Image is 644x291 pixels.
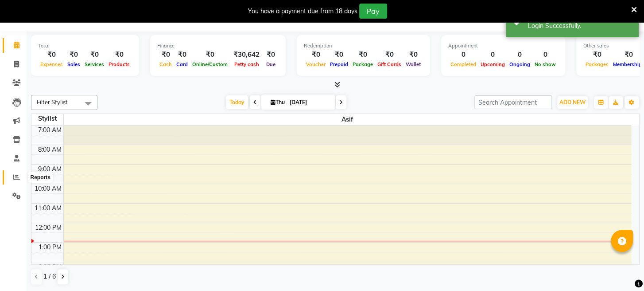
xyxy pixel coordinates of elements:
div: ₹0 [106,50,132,60]
span: Ongoing [507,61,532,67]
div: ₹0 [375,50,403,60]
span: Due [264,61,278,67]
div: 0 [532,50,558,60]
span: Prepaid [328,61,350,67]
span: Online/Custom [190,61,230,67]
div: 12:00 PM [33,223,63,232]
span: Package [350,61,375,67]
div: 1:00 PM [37,243,63,252]
div: 0 [448,50,478,60]
span: Sales [65,61,82,67]
div: Stylist [31,114,63,123]
div: ₹0 [403,50,423,60]
div: ₹0 [350,50,375,60]
span: 1 / 6 [43,272,56,281]
span: Card [174,61,190,67]
span: Completed [448,61,478,67]
div: ₹0 [65,50,82,60]
span: Wallet [403,61,423,67]
input: 2025-09-04 [287,96,331,109]
div: 9:00 AM [36,165,63,174]
div: Reports [28,172,52,183]
div: ₹0 [157,50,174,60]
div: ₹0 [190,50,230,60]
div: ₹0 [38,50,65,60]
button: ADD NEW [557,96,588,109]
button: Pay [359,4,387,19]
div: ₹0 [174,50,190,60]
div: ₹0 [328,50,350,60]
input: Search Appointment [474,95,552,109]
div: 11:00 AM [33,204,63,213]
div: ₹0 [263,50,279,60]
div: 2:00 PM [37,262,63,271]
span: Packages [583,61,611,67]
div: 0 [478,50,507,60]
div: 10:00 AM [33,184,63,193]
span: Upcoming [478,61,507,67]
span: Voucher [304,61,328,67]
div: 8:00 AM [36,145,63,154]
span: Petty cash [232,61,261,67]
span: Cash [157,61,174,67]
span: Asif [64,114,632,125]
div: Appointment [448,42,558,50]
span: Products [106,61,132,67]
span: Filter Stylist [37,98,68,106]
span: No show [532,61,558,67]
div: ₹0 [82,50,106,60]
span: Today [226,95,248,109]
div: Redemption [304,42,423,50]
div: You have a payment due from 18 days [248,7,357,16]
div: Login Successfully. [528,21,632,31]
span: Services [82,61,106,67]
span: Thu [268,99,287,106]
div: ₹30,642 [230,50,263,60]
div: Total [38,42,132,50]
span: ADD NEW [559,99,586,106]
span: Gift Cards [375,61,403,67]
div: 7:00 AM [36,126,63,135]
div: ₹0 [304,50,328,60]
span: Expenses [38,61,65,67]
div: 0 [507,50,532,60]
div: ₹0 [583,50,611,60]
div: Finance [157,42,279,50]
